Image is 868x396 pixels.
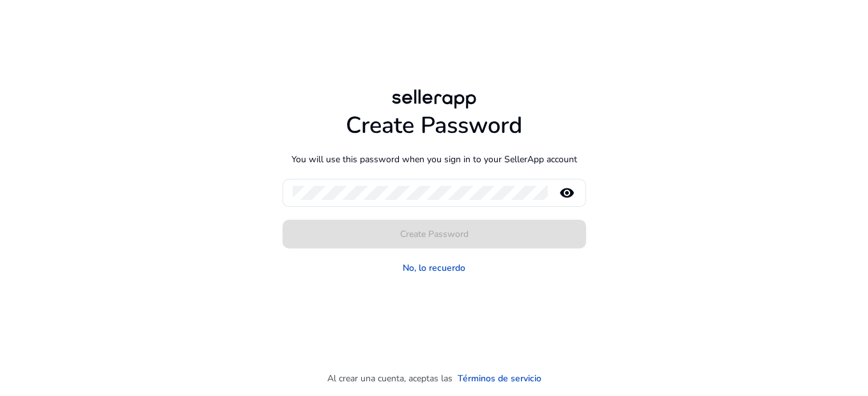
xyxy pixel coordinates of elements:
[403,261,465,275] a: No, lo recuerdo
[283,153,586,166] p: You will use this password when you sign in to your SellerApp account
[327,372,453,385] font: Al crear una cuenta, aceptas las
[458,372,541,385] a: Términos de servicio
[283,112,586,139] h1: Create Password
[552,185,582,201] mat-icon: remove_red_eye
